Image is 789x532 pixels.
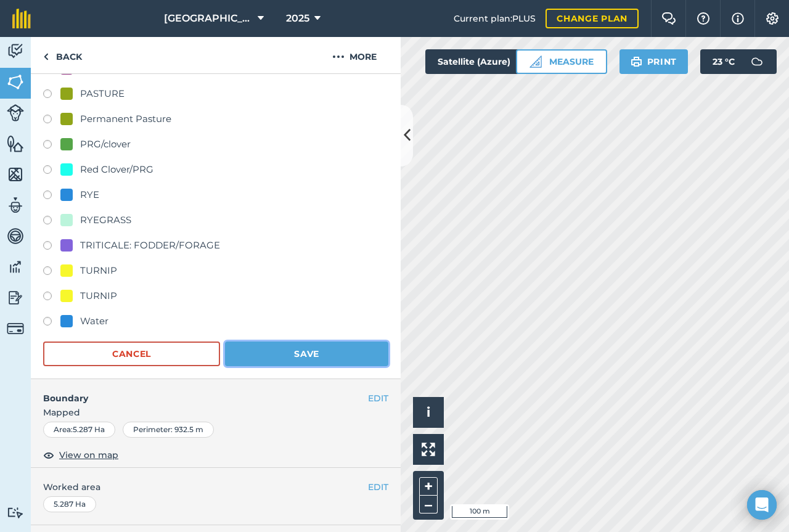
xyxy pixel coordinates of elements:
img: svg+xml;base64,PD94bWwgdmVyc2lvbj0iMS4wIiBlbmNvZGluZz0idXRmLTgiPz4KPCEtLSBHZW5lcmF0b3I6IEFkb2JlIE... [7,320,24,337]
div: Permanent Pasture [80,112,171,126]
img: svg+xml;base64,PD94bWwgdmVyc2lvbj0iMS4wIiBlbmNvZGluZz0idXRmLTgiPz4KPCEtLSBHZW5lcmF0b3I6IEFkb2JlIE... [745,49,769,74]
img: svg+xml;base64,PHN2ZyB4bWxucz0iaHR0cDovL3d3dy53My5vcmcvMjAwMC9zdmciIHdpZHRoPSIxNyIgaGVpZ2h0PSIxNy... [732,11,744,26]
button: 23 °C [700,49,777,74]
img: svg+xml;base64,PD94bWwgdmVyc2lvbj0iMS4wIiBlbmNvZGluZz0idXRmLTgiPz4KPCEtLSBHZW5lcmF0b3I6IEFkb2JlIE... [7,104,24,121]
span: Worked area [43,480,388,494]
span: i [427,404,430,420]
div: TURNIP [80,289,117,303]
img: svg+xml;base64,PHN2ZyB4bWxucz0iaHR0cDovL3d3dy53My5vcmcvMjAwMC9zdmciIHdpZHRoPSI1NiIgaGVpZ2h0PSI2MC... [7,134,24,153]
button: View on map [43,448,118,462]
div: Water [80,314,108,329]
span: View on map [59,448,118,462]
img: A question mark icon [696,12,711,25]
button: Measure [516,49,607,74]
button: – [419,496,438,514]
div: Perimeter : 932.5 m [123,422,214,438]
img: svg+xml;base64,PD94bWwgdmVyc2lvbj0iMS4wIiBlbmNvZGluZz0idXRmLTgiPz4KPCEtLSBHZW5lcmF0b3I6IEFkb2JlIE... [7,258,24,276]
span: 23 ° C [713,49,735,74]
span: Mapped [31,406,401,419]
button: + [419,477,438,496]
img: svg+xml;base64,PD94bWwgdmVyc2lvbj0iMS4wIiBlbmNvZGluZz0idXRmLTgiPz4KPCEtLSBHZW5lcmF0b3I6IEFkb2JlIE... [7,507,24,518]
img: svg+xml;base64,PHN2ZyB4bWxucz0iaHR0cDovL3d3dy53My5vcmcvMjAwMC9zdmciIHdpZHRoPSIxOCIgaGVpZ2h0PSIyNC... [43,448,54,462]
button: i [413,397,444,428]
img: svg+xml;base64,PHN2ZyB4bWxucz0iaHR0cDovL3d3dy53My5vcmcvMjAwMC9zdmciIHdpZHRoPSI5IiBoZWlnaHQ9IjI0Ii... [43,49,49,64]
button: Save [225,342,388,366]
div: RYEGRASS [80,213,131,227]
span: Current plan : PLUS [454,12,536,25]
button: Satellite (Azure) [425,49,544,74]
img: svg+xml;base64,PHN2ZyB4bWxucz0iaHR0cDovL3d3dy53My5vcmcvMjAwMC9zdmciIHdpZHRoPSIxOSIgaGVpZ2h0PSIyNC... [631,54,642,69]
a: Change plan [546,9,639,28]
img: Four arrows, one pointing top left, one top right, one bottom right and the last bottom left [422,443,435,456]
div: Open Intercom Messenger [747,490,777,520]
button: Print [619,49,689,74]
img: svg+xml;base64,PD94bWwgdmVyc2lvbj0iMS4wIiBlbmNvZGluZz0idXRmLTgiPz4KPCEtLSBHZW5lcmF0b3I6IEFkb2JlIE... [7,289,24,307]
div: TRITICALE: FODDER/FORAGE [80,238,220,253]
a: Back [31,37,94,73]
img: svg+xml;base64,PHN2ZyB4bWxucz0iaHR0cDovL3d3dy53My5vcmcvMjAwMC9zdmciIHdpZHRoPSI1NiIgaGVpZ2h0PSI2MC... [7,73,24,91]
div: PASTURE [80,86,125,101]
div: PRG/clover [80,137,131,152]
button: More [308,37,401,73]
img: svg+xml;base64,PD94bWwgdmVyc2lvbj0iMS4wIiBlbmNvZGluZz0idXRmLTgiPz4KPCEtLSBHZW5lcmF0b3I6IEFkb2JlIE... [7,42,24,60]
button: Cancel [43,342,220,366]
div: 5.287 Ha [43,496,96,512]
div: Red Clover/PRG [80,162,153,177]
img: A cog icon [765,12,780,25]
h4: Boundary [31,379,368,405]
div: TURNIP [80,263,117,278]
button: EDIT [368,480,388,494]
img: Ruler icon [529,55,542,68]
img: fieldmargin Logo [12,9,31,28]
img: svg+xml;base64,PHN2ZyB4bWxucz0iaHR0cDovL3d3dy53My5vcmcvMjAwMC9zdmciIHdpZHRoPSIyMCIgaGVpZ2h0PSIyNC... [332,49,345,64]
img: Two speech bubbles overlapping with the left bubble in the forefront [661,12,676,25]
img: svg+xml;base64,PD94bWwgdmVyc2lvbj0iMS4wIiBlbmNvZGluZz0idXRmLTgiPz4KPCEtLSBHZW5lcmF0b3I6IEFkb2JlIE... [7,196,24,215]
span: [GEOGRAPHIC_DATA] [164,11,253,26]
div: Area : 5.287 Ha [43,422,115,438]
div: RYE [80,187,99,202]
span: 2025 [286,11,309,26]
img: svg+xml;base64,PHN2ZyB4bWxucz0iaHR0cDovL3d3dy53My5vcmcvMjAwMC9zdmciIHdpZHRoPSI1NiIgaGVpZ2h0PSI2MC... [7,165,24,184]
img: svg+xml;base64,PD94bWwgdmVyc2lvbj0iMS4wIiBlbmNvZGluZz0idXRmLTgiPz4KPCEtLSBHZW5lcmF0b3I6IEFkb2JlIE... [7,227,24,245]
button: EDIT [368,391,388,405]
